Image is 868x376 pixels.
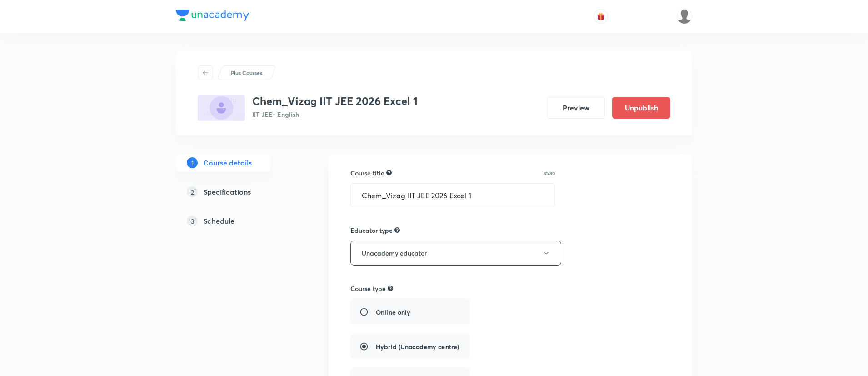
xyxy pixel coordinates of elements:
[544,171,555,175] p: 31/80
[350,168,384,178] h6: Course title
[176,183,299,201] a: 2Specifications
[187,157,198,168] p: 1
[350,241,561,266] button: Unacademy educator
[203,216,234,226] h5: Schedule
[252,95,418,108] h3: Chem_Vizag IIT JEE 2026 Excel 1
[394,226,400,234] div: Not allowed to edit
[386,169,392,177] div: A great title is short, clear and descriptive
[203,157,252,168] h5: Course details
[231,69,262,77] p: Plus Courses
[547,97,605,119] button: Preview
[176,212,299,230] a: 3Schedule
[252,110,418,119] p: IIT JEE • English
[187,216,198,226] p: 3
[388,284,393,292] div: A hybrid course can have a mix of online and offline classes. These courses will have restricted ...
[350,226,393,235] h6: Educator type
[677,9,692,24] img: karthik
[594,9,608,24] button: avatar
[350,284,386,293] h6: Course type
[612,97,670,119] button: Unpublish
[198,95,245,121] img: BEAF735F-F396-424B-BA44-42560D37A9D7_plus.png
[187,186,198,197] p: 2
[176,10,249,23] a: Company Logo
[351,184,554,207] input: A great title is short, clear and descriptive
[203,186,251,197] h5: Specifications
[176,10,249,21] img: Company Logo
[597,12,605,20] img: avatar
